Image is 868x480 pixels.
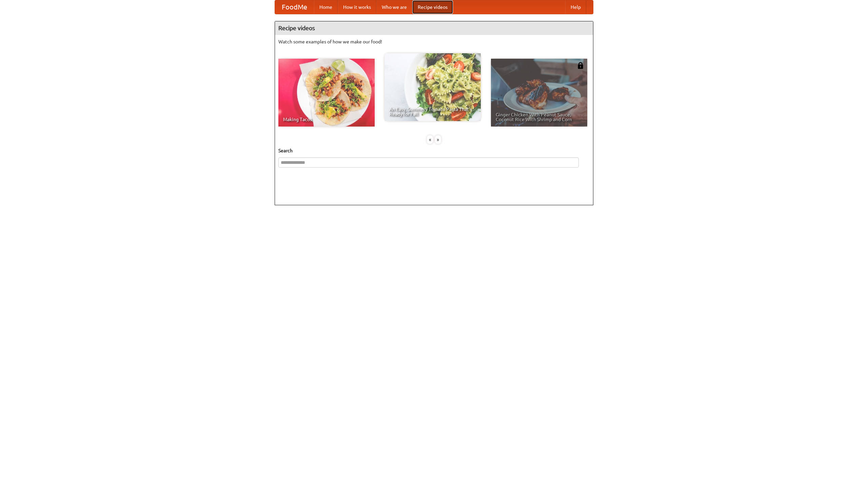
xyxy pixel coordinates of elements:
h5: Search [278,147,590,154]
p: Watch some examples of how we make our food! [278,38,590,45]
a: How it works [338,0,376,14]
span: Making Tacos [283,117,370,122]
a: Help [565,0,586,14]
div: « [427,135,433,144]
a: Home [314,0,338,14]
a: An Easy, Summery Tomato Pasta That's Ready for Fall [384,53,481,121]
a: Who we are [376,0,412,14]
img: 483408.png [577,62,584,69]
a: Making Tacos [278,59,375,127]
h4: Recipe videos [275,21,593,35]
a: FoodMe [275,0,314,14]
a: Recipe videos [412,0,453,14]
span: An Easy, Summery Tomato Pasta That's Ready for Fall [389,107,476,116]
div: » [435,135,441,144]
